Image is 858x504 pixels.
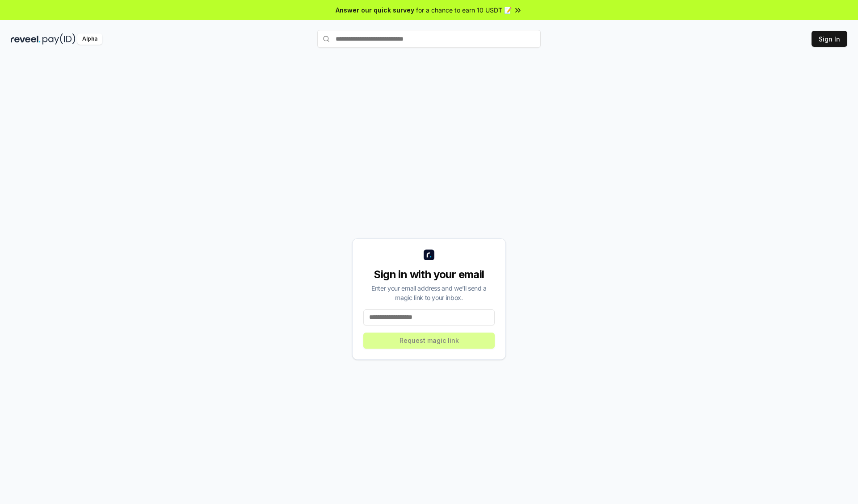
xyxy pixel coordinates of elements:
img: logo_small [424,250,434,260]
img: reveel_dark [11,33,41,45]
img: pay_id [42,33,76,45]
span: for a chance to earn 10 USDT 📝 [416,5,512,15]
div: Alpha [77,33,102,45]
span: Answer our quick survey [336,5,414,15]
div: Enter your email address and we’ll send a magic link to your inbox. [363,283,495,302]
button: Sign In [812,31,847,47]
div: Sign in with your email [363,267,495,282]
